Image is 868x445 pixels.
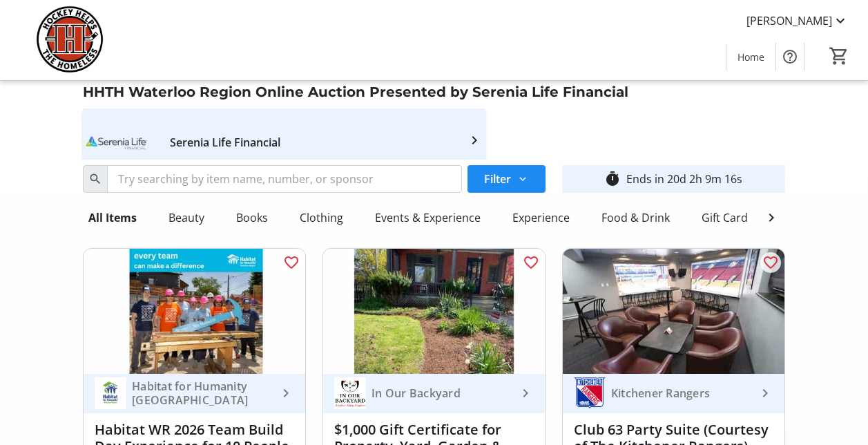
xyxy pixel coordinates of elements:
[726,44,775,70] a: Home
[84,374,305,413] a: Habitat for Humanity Waterloo RegionHabitat for Humanity [GEOGRAPHIC_DATA]
[574,377,606,409] img: Kitchener Rangers
[163,204,210,231] div: Beauty
[746,12,832,29] span: [PERSON_NAME]
[95,377,126,409] img: Habitat for Humanity Waterloo Region
[626,171,742,187] div: Ends in 20d 2h 9m 16s
[126,379,278,407] div: Habitat for Humanity [GEOGRAPHIC_DATA]
[596,204,675,231] div: Food & Drink
[75,111,494,173] a: Serenia Life Financial's logoSerenia Life Financial
[369,204,486,231] div: Events & Experience
[735,10,860,32] button: [PERSON_NAME]
[604,171,621,187] mat-icon: timer_outline
[696,204,753,231] div: Gift Card
[737,50,764,64] span: Home
[366,386,517,400] div: In Our Backyard
[484,171,511,187] span: Filter
[563,374,784,413] a: Kitchener RangersKitchener Rangers
[83,204,142,231] div: All Items
[517,385,534,401] mat-icon: keyboard_arrow_right
[107,165,462,193] input: Try searching by item name, number, or sponsor
[334,377,366,409] img: In Our Backyard
[467,165,546,193] button: Filter
[323,249,545,374] img: $1,000 Gift Certificate for Property, Yard, Garden & Landscaping Services
[507,204,575,231] div: Experience
[8,6,131,75] img: Hockey Helps the Homeless's Logo
[294,204,349,231] div: Clothing
[84,249,305,374] img: Habitat WR 2026 Team Build Day Experience for 10 People
[606,386,757,400] div: Kitchener Rangers
[170,131,444,153] div: Serenia Life Financial
[776,43,804,70] button: Help
[563,249,784,374] img: Club 63 Party Suite (Courtesy of The Kitchener Rangers) - Tuesday November 18th Kitchener Rangers...
[757,385,773,401] mat-icon: keyboard_arrow_right
[283,254,300,271] mat-icon: favorite_outline
[75,81,637,103] div: HHTH Waterloo Region Online Auction Presented by Serenia Life Financial
[762,254,779,271] mat-icon: favorite_outline
[323,374,545,413] a: In Our BackyardIn Our Backyard
[278,385,294,401] mat-icon: keyboard_arrow_right
[827,44,851,68] button: Cart
[523,254,539,271] mat-icon: favorite_outline
[231,204,273,231] div: Books
[86,111,148,173] img: Serenia Life Financial's logo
